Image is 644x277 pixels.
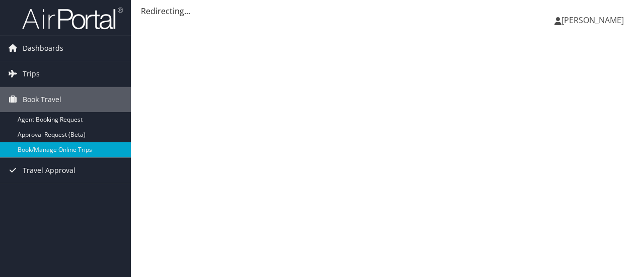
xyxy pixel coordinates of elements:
span: Book Travel [23,87,61,112]
a: [PERSON_NAME] [554,5,634,35]
img: airportal-logo.png [22,7,123,30]
span: [PERSON_NAME] [561,15,624,26]
span: Dashboards [23,36,63,61]
span: Trips [23,61,40,86]
span: Travel Approval [23,158,75,183]
div: Redirecting... [141,5,634,17]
